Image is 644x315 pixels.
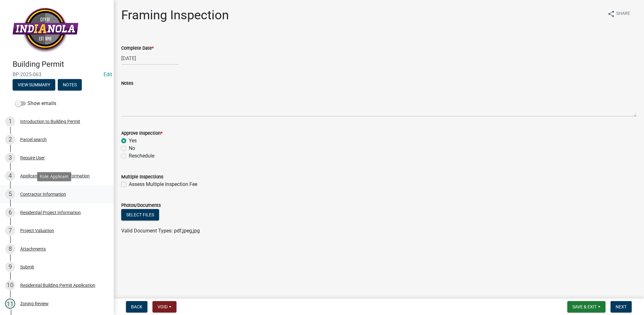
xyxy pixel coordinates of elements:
div: 11 [5,299,15,309]
span: Back [131,304,142,309]
span: Share [616,10,630,18]
div: 4 [5,171,15,181]
button: Back [126,301,147,312]
div: Project Valuation [20,228,54,233]
span: Void [158,304,168,309]
button: View Summary [13,79,55,90]
button: Select files [121,209,159,220]
span: BP-2025-063 [13,71,101,77]
div: Residential Building Permit Application [20,283,95,287]
label: Photos/Documents [121,203,161,208]
div: Attachments [20,247,46,251]
button: Save & Exit [567,301,605,312]
div: Role: Applicant [37,172,71,181]
div: Contractor Information [20,192,66,196]
label: Notes [121,81,133,86]
i: share [607,10,615,18]
div: 8 [5,244,15,254]
label: Show emails [15,100,56,107]
div: Parcel search [20,137,47,142]
button: Notes [58,79,82,90]
input: mm/dd/yyyy [121,52,179,65]
label: Approve Inspection [121,131,163,136]
img: City of Indianola, Iowa [13,7,78,53]
h4: Building Permit [13,60,109,69]
wm-modal-confirm: Edit Application Number [104,71,112,77]
div: 5 [5,189,15,199]
button: Void [152,301,176,312]
button: Next [611,301,632,312]
div: Residential Project Information [20,210,81,215]
span: Next [616,304,627,309]
div: 10 [5,280,15,290]
wm-modal-confirm: Notes [58,83,82,88]
div: Applicant and Property Information [20,174,90,178]
div: Zoning Review [20,301,49,306]
h1: Framing Inspection [121,8,229,23]
button: shareShare [602,8,635,20]
a: Edit [104,71,112,77]
div: 1 [5,116,15,127]
div: Submit [20,265,34,269]
div: Introduction to Building Permit [20,119,80,124]
div: 6 [5,207,15,218]
label: No [129,145,135,152]
label: Multiple Inspections [121,175,163,179]
div: Require User [20,156,45,160]
div: 7 [5,225,15,236]
label: Reschedule [129,152,154,160]
label: Yes [129,137,137,145]
div: 3 [5,153,15,163]
span: Valid Document Types: pdf,jpeg,jpg [121,228,200,234]
span: Save & Exit [572,304,597,309]
div: 2 [5,134,15,145]
label: Assess Multiple Inspection Fee [129,181,197,188]
label: Complete Date [121,46,154,51]
wm-modal-confirm: Summary [13,83,55,88]
div: 9 [5,262,15,272]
